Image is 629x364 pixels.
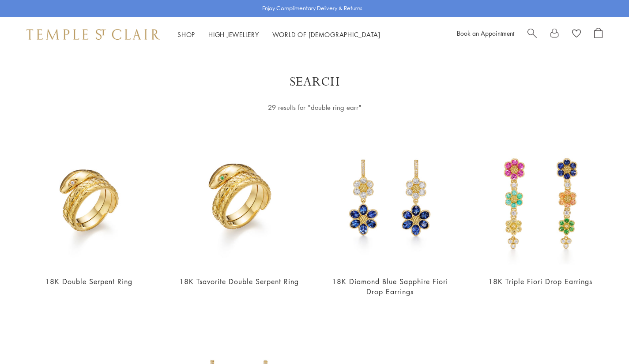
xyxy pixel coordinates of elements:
[198,102,432,113] div: 29 results for "double ring earr"
[457,29,514,38] a: Book an Appointment
[527,28,537,41] a: Search
[45,277,132,286] a: 18K Double Serpent Ring
[262,4,362,13] p: Enjoy Complimentary Delivery & Returns
[177,30,195,39] a: ShopShop
[594,28,603,41] a: Open Shopping Bag
[324,135,456,267] img: E31687-DBFIORBS
[179,277,299,286] a: 18K Tsavorite Double Serpent Ring
[177,29,380,40] nav: Main navigation
[35,74,594,90] h1: Search
[272,30,380,39] a: World of [DEMOGRAPHIC_DATA]World of [DEMOGRAPHIC_DATA]
[572,28,581,41] a: View Wishlist
[488,277,592,286] a: 18K Triple Fiori Drop Earrings
[332,277,448,296] a: 18K Diamond Blue Sapphire Fiori Drop Earrings
[474,135,607,267] img: E36888-3DFIORI
[173,135,305,267] img: 18K Tsavorite Double Serpent Ring
[208,30,259,39] a: High JewelleryHigh Jewellery
[22,135,155,267] img: 18K Double Serpent Ring
[26,29,160,40] img: Temple St. Clair
[585,323,620,355] iframe: Gorgias live chat messenger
